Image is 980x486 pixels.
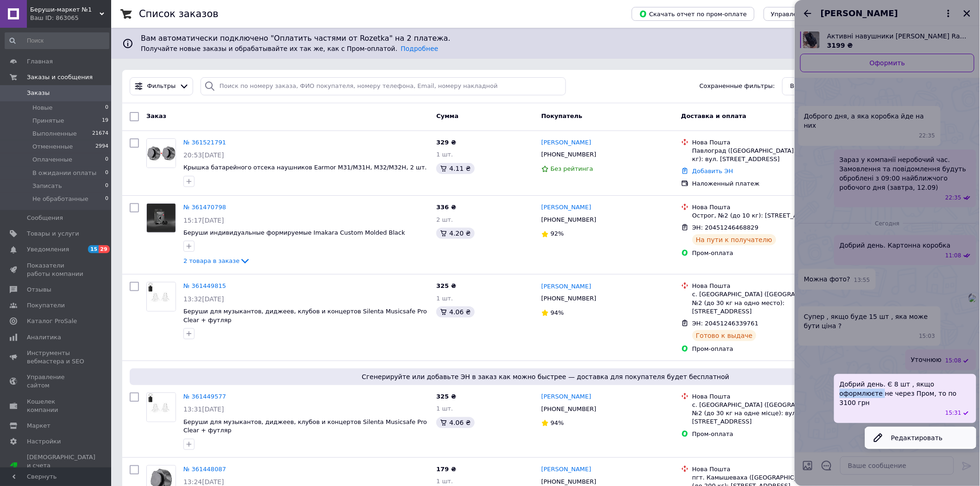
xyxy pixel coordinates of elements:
span: Крышка батарейного отсека наушников Earmor M31/M31H, M32/M32H, 2 шт. [183,164,427,171]
div: с. [GEOGRAPHIC_DATA] ([GEOGRAPHIC_DATA].), №2 (до 30 кг на одне місце): вул. [STREET_ADDRESS] [692,401,842,426]
div: Наложенный платеж [692,180,842,188]
img: Фото товару [147,282,176,311]
div: Павлоград ([GEOGRAPHIC_DATA].), №13 (до 200 кг): вул. [STREET_ADDRESS] [692,147,842,163]
span: Уведомления [27,245,69,254]
span: Сообщения [27,214,63,222]
span: [PHONE_NUMBER] [541,151,597,158]
span: 329 ₴ [436,139,456,146]
a: Фото товару [146,203,176,233]
span: 13:31[DATE] [183,405,224,413]
a: № 361448087 [183,466,226,473]
span: 15:17[DATE] [183,217,224,224]
span: 336 ₴ [436,204,456,211]
a: 2 товара в заказе [183,257,251,264]
span: Инструменты вебмастера и SEO [27,349,86,366]
a: № 361449815 [183,282,226,289]
span: Кошелек компании [27,398,86,414]
span: 15 [88,245,99,253]
a: Беруши для музыкантов, диджеев, клубов и концертов Silenta Musicsafe Pro Clear + футляр [183,308,427,324]
span: Аналитика [27,333,61,342]
span: 20:53[DATE] [183,151,224,159]
button: Редактировать [865,429,976,447]
div: Пром-оплата [692,345,842,353]
span: Принятые [32,117,64,125]
span: 92% [551,230,564,237]
span: Каталог ProSale [27,317,77,325]
button: Скачать отчет по пром-оплате [632,7,754,21]
div: Острог, №2 (до 10 кг): [STREET_ADDRESS] [692,212,842,220]
span: Фильтры [147,82,176,91]
span: [PHONE_NUMBER] [541,295,597,302]
div: 4.20 ₴ [436,228,474,239]
a: Фото товару [146,393,176,422]
span: В ожидании оплаты [32,169,96,177]
a: [PERSON_NAME] [541,203,591,212]
span: Настройки [27,437,61,446]
a: Беруши для музыкантов, диджеев, клубов и концертов Silenta Musicsafe Pro Clear + футляр [183,418,427,434]
a: [PERSON_NAME] [541,138,591,147]
span: Сумма [436,112,459,119]
span: Маркет [27,422,50,430]
span: 2 шт. [436,216,453,223]
span: Заказы и сообщения [27,73,93,81]
span: [PHONE_NUMBER] [541,478,597,485]
span: Не обработанные [32,195,88,203]
span: Управление статусами [771,11,844,18]
a: Подробнее [401,45,438,52]
span: [PHONE_NUMBER] [541,405,597,412]
span: Товары и услуги [27,230,79,238]
div: 4.06 ₴ [436,306,474,318]
div: Нова Пошта [692,282,842,290]
div: 4.06 ₴ [436,417,474,428]
span: Показатели работы компании [27,262,86,278]
a: № 361470798 [183,204,226,211]
span: Отзывы [27,286,51,294]
span: 325 ₴ [436,393,456,400]
span: Вам автоматически подключено "Оплатить частями от Rozetka" на 2 платежа. [141,33,950,44]
span: 29 [99,245,109,253]
span: Выполненные [32,130,77,138]
span: Оплаченные [32,156,72,164]
div: с. [GEOGRAPHIC_DATA] ([GEOGRAPHIC_DATA].), №2 (до 30 кг на одно место): [STREET_ADDRESS] [692,290,842,316]
span: 0 [105,169,108,177]
a: Добавить ЭН [692,168,733,174]
a: № 361449577 [183,393,226,400]
span: Все [790,82,801,91]
span: 325 ₴ [436,282,456,289]
span: 1 шт. [436,295,453,302]
a: [PERSON_NAME] [541,393,591,401]
span: Управление сайтом [27,373,86,390]
div: Нова Пошта [692,203,842,212]
a: Фото товару [146,282,176,312]
span: 19 [102,117,108,125]
a: Беруши индивидуальные формируемые Imakara Custom Molded Black [183,229,405,236]
span: Скачать отчет по пром-оплате [639,10,747,18]
a: [PERSON_NAME] [541,282,591,291]
span: [PHONE_NUMBER] [541,216,597,223]
span: Отмененные [32,143,73,151]
img: Фото товару [147,393,176,422]
div: На пути к получателю [692,234,776,245]
span: 13:32[DATE] [183,295,224,303]
span: Без рейтинга [551,165,593,172]
span: 21674 [92,130,108,138]
span: 1 шт. [436,405,453,412]
span: 0 [105,104,108,112]
a: Фото товару [146,138,176,168]
span: Добрий день. Є 8 шт , якщо оформлюєте не через Пром, то по 3100 грн [840,380,971,407]
div: 4.11 ₴ [436,163,474,174]
span: 0 [105,195,108,203]
button: Управление статусами [764,7,851,21]
div: Готово к выдаче [692,330,756,341]
span: 0 [105,182,108,190]
div: Нова Пошта [692,138,842,147]
input: Поиск по номеру заказа, ФИО покупателя, номеру телефона, Email, номеру накладной [201,77,566,95]
span: 2 товара в заказе [183,257,239,264]
span: 179 ₴ [436,466,456,473]
span: 0 [105,156,108,164]
span: 94% [551,419,564,426]
div: Пром-оплата [692,430,842,438]
span: 1 шт. [436,151,453,158]
span: Новые [32,104,53,112]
